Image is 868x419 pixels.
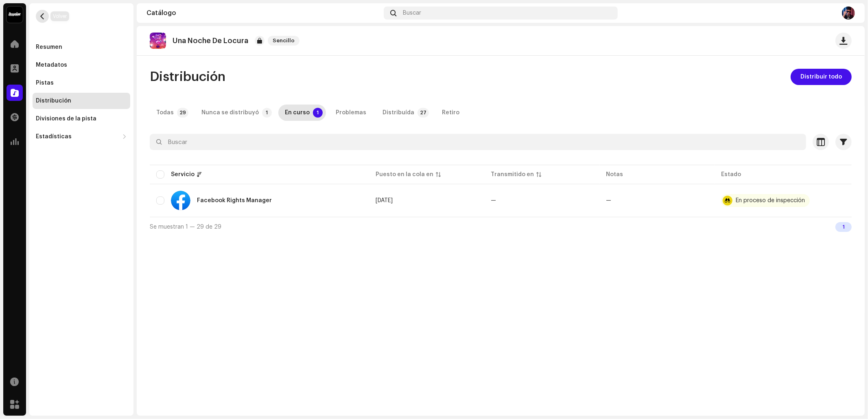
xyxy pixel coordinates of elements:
div: Servicio [171,170,195,179]
img: 10370c6a-d0e2-4592-b8a2-38f444b0ca44 [7,7,23,23]
span: Distribuir todo [800,69,842,85]
span: Buscar [403,10,421,16]
div: Facebook Rights Manager [197,198,272,203]
p-badge: 1 [313,108,323,118]
div: Retiro [442,105,459,121]
p-badge: 29 [177,108,188,118]
div: Distribución [36,98,71,104]
div: Divisiones de la pista [36,116,96,122]
div: Pistas [36,80,54,86]
div: En curso [285,105,310,121]
re-m-nav-item: Pistas [33,75,130,91]
span: Distribución [150,69,225,85]
div: Puesto en la cola en [376,170,433,179]
span: 24 jul 2025 [376,198,393,203]
p-badge: 1 [262,108,272,118]
re-m-nav-item: Resumen [33,39,130,55]
div: 1 [835,222,852,232]
re-a-table-badge: — [606,198,611,203]
p-badge: 27 [418,108,429,118]
img: e5cf8365-dcbf-4c90-85ff-8932e4e90153 [842,7,855,20]
div: Nunca se distribuyó [201,105,259,121]
re-m-nav-item: Divisiones de la pista [33,111,130,127]
span: Se muestran 1 — 29 de 29 [150,224,221,230]
div: Metadatos [36,62,67,68]
re-m-nav-item: Distribución [33,93,130,109]
div: Resumen [36,44,62,50]
re-m-nav-item: Metadatos [33,57,130,73]
button: Distribuir todo [791,69,852,85]
img: 1c4d348a-08e0-432b-9e9e-15a9ac544a00 [150,33,166,49]
div: Transmitido en [491,170,534,179]
span: Sencillo [268,36,300,46]
re-m-nav-dropdown: Estadísticas [33,129,130,145]
div: En proceso de inspección [736,198,805,203]
p: Una Noche De Locura [173,37,248,45]
div: Estadísticas [36,133,72,140]
input: Buscar [150,134,806,150]
span: — [491,198,496,203]
div: Todas [156,105,174,121]
div: Problemas [336,105,366,121]
div: Catálogo [146,10,380,16]
div: Distribuída [383,105,414,121]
